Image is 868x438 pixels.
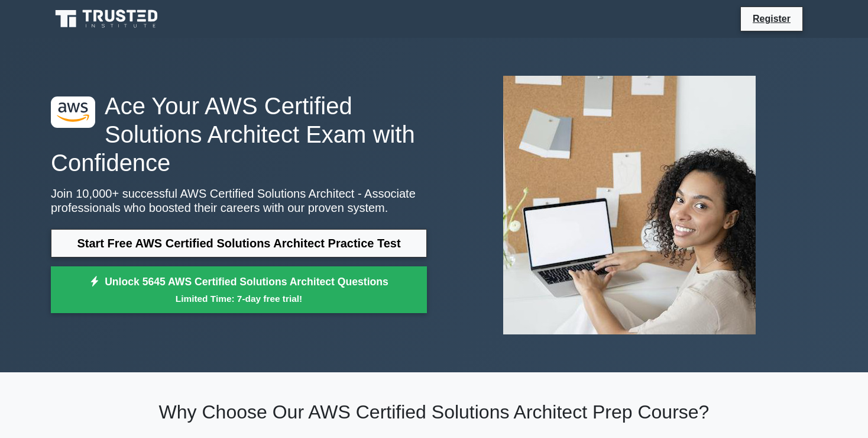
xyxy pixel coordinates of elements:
h1: Ace Your AWS Certified Solutions Architect Exam with Confidence [51,92,427,177]
a: Register [746,11,798,26]
small: Limited Time: 7-day free trial! [66,292,412,305]
a: Unlock 5645 AWS Certified Solutions Architect QuestionsLimited Time: 7-day free trial! [51,266,427,314]
p: Join 10,000+ successful AWS Certified Solutions Architect - Associate professionals who boosted t... [51,186,427,215]
h2: Why Choose Our AWS Certified Solutions Architect Prep Course? [51,401,817,423]
a: Start Free AWS Certified Solutions Architect Practice Test [51,229,427,257]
